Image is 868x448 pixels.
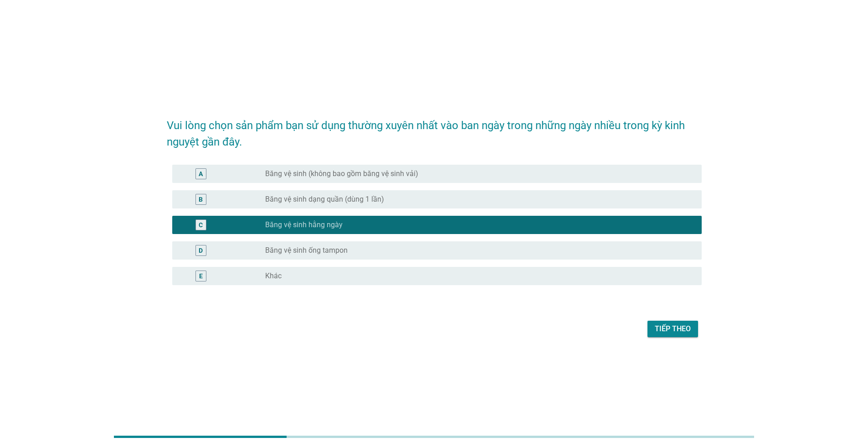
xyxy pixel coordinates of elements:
label: Băng vệ sinh ống tampon [265,246,348,255]
div: B [199,195,203,204]
div: E [199,271,203,281]
div: A [199,169,203,179]
div: Tiếp theo [655,323,691,334]
label: Băng vệ sinh hằng ngày [265,220,343,229]
label: Băng vệ sinh (không bao gồm băng vệ sinh vải) [265,169,418,178]
button: Tiếp theo [647,321,698,337]
h2: Vui lòng chọn sản phẩm bạn sử dụng thường xuyên nhất vào ban ngày trong những ngày nhiều trong kỳ... [167,108,702,150]
div: D [199,246,203,255]
div: C [199,220,203,230]
label: Khác [265,271,282,281]
label: Băng vệ sinh dạng quần (dùng 1 lần) [265,195,384,204]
